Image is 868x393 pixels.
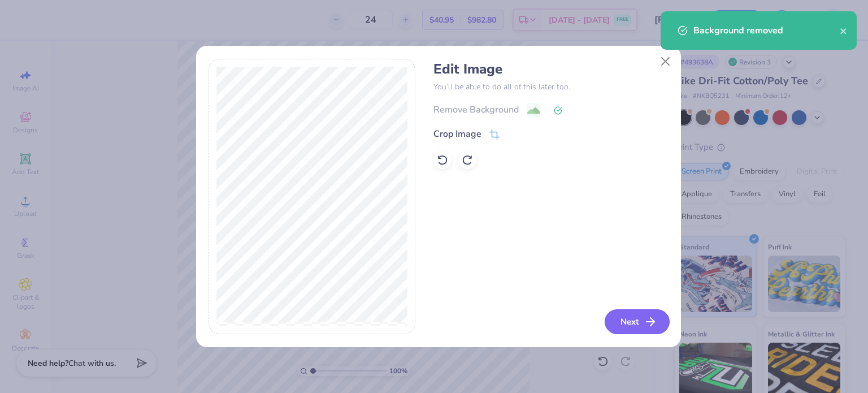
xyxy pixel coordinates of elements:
button: Close [654,51,676,72]
div: Crop Image [433,127,481,141]
button: Next [605,309,670,334]
div: Background removed [693,24,840,37]
p: You’ll be able to do all of this later too. [433,81,668,93]
button: close [840,24,848,37]
h4: Edit Image [433,61,668,77]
